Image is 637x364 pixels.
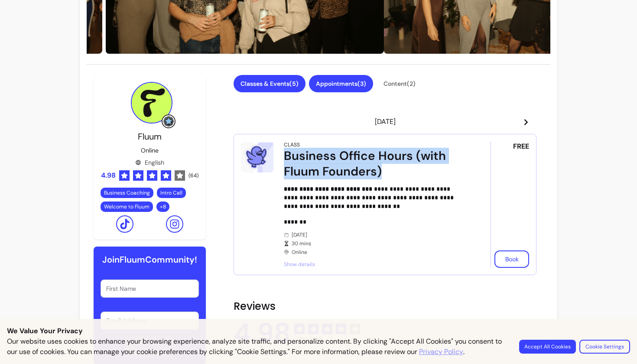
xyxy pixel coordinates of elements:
[106,316,194,325] input: Email Address
[104,189,150,196] span: Business Coaching
[284,231,466,256] div: [DATE] Online
[284,148,466,179] div: Business Office Hours (with Fluum Founders)
[101,170,116,181] span: 4.98
[284,261,466,268] span: Show details
[579,340,630,354] button: Cookie Settings
[104,203,149,210] span: Welcome to Fluum
[131,82,172,123] img: Provider image
[141,146,159,155] p: Online
[494,250,529,268] button: Book
[106,284,194,293] input: First Name
[188,172,198,179] span: ( 64 )
[292,240,466,247] span: 30 mins
[513,141,529,152] span: FREE
[284,141,300,148] div: Class
[234,113,536,130] header: [DATE]
[519,340,576,354] button: Accept All Cookies
[158,203,168,210] span: + 8
[419,347,463,357] a: Privacy Policy
[241,141,273,172] img: Business Office Hours (with Fluum Founders)
[309,75,373,92] button: Appointments(3)
[234,299,536,313] h2: Reviews
[138,131,162,142] span: Fluum
[160,189,182,196] span: Intro Call
[7,326,630,336] p: We Value Your Privacy
[377,75,422,92] button: Content(2)
[234,75,305,92] button: Classes & Events(5)
[163,116,174,127] img: Grow
[7,336,509,357] p: Our website uses cookies to enhance your browsing experience, analyze site traffic, and personali...
[135,158,164,167] div: English
[102,253,197,266] h6: Join Fluum Community!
